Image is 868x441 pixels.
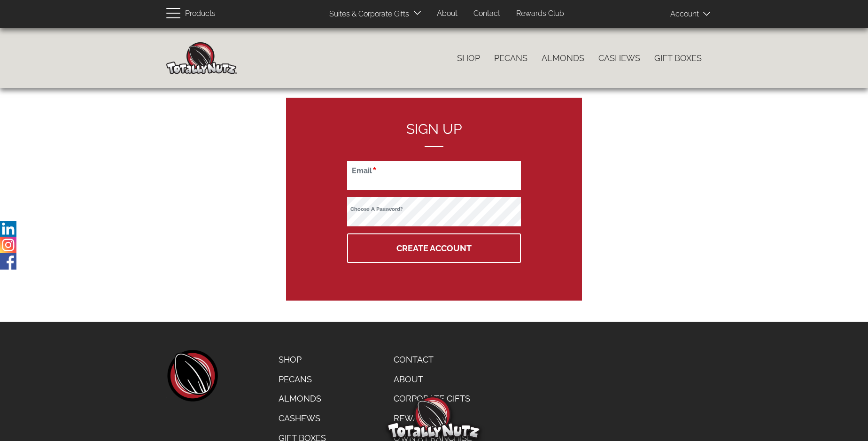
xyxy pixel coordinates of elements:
[271,370,333,389] a: Pecans
[166,350,218,402] a: home
[387,389,479,409] a: Corporate Gifts
[271,350,333,370] a: Shop
[387,396,481,439] img: Totally Nutz Logo
[591,48,647,68] a: Cashews
[166,42,237,74] img: Home
[430,5,465,23] a: About
[450,48,487,68] a: Shop
[347,161,521,190] input: Your email address. We won’t share this with anyone.
[535,48,591,68] a: Almonds
[487,48,535,68] a: Pecans
[271,409,333,428] a: Cashews
[466,5,507,23] a: Contact
[271,389,333,409] a: Almonds
[387,370,479,389] a: About
[322,5,412,23] a: Suites & Corporate Gifts
[387,409,479,428] a: Rewards
[509,5,571,23] a: Rewards Club
[185,7,216,21] span: Products
[347,121,521,147] h2: Sign up
[347,233,521,263] button: Create Account
[647,48,709,68] a: Gift Boxes
[387,350,479,370] a: Contact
